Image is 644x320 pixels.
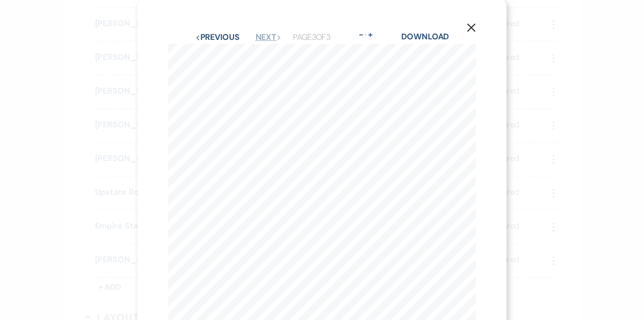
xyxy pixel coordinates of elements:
[357,31,365,39] button: -
[401,31,449,42] a: Download
[256,33,282,41] button: Next
[195,33,240,41] button: Previous
[366,31,375,39] button: +
[293,31,330,44] p: Page 3 of 3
